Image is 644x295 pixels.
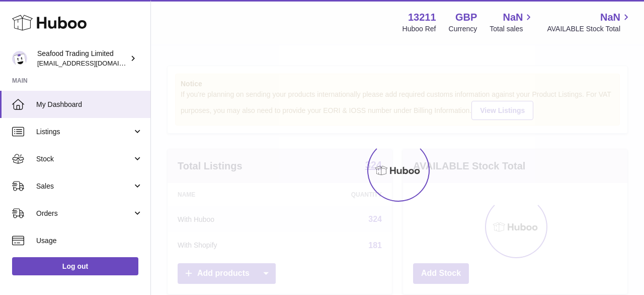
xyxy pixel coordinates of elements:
[12,51,27,66] img: internalAdmin-13211@internal.huboo.com
[12,257,138,275] a: Log out
[36,236,143,246] span: Usage
[36,182,132,191] span: Sales
[547,11,632,34] a: NaN AVAILABLE Stock Total
[36,100,143,109] span: My Dashboard
[408,11,436,24] strong: 13211
[37,49,128,68] div: Seafood Trading Limited
[36,127,132,137] span: Listings
[490,24,534,34] span: Total sales
[36,154,132,164] span: Stock
[490,11,534,34] a: NaN Total sales
[403,24,436,34] div: Huboo Ref
[503,11,523,24] span: NaN
[36,209,132,218] span: Orders
[37,59,148,67] span: [EMAIL_ADDRESS][DOMAIN_NAME]
[600,11,620,24] span: NaN
[455,11,477,24] strong: GBP
[547,24,632,34] span: AVAILABLE Stock Total
[449,24,477,34] div: Currency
